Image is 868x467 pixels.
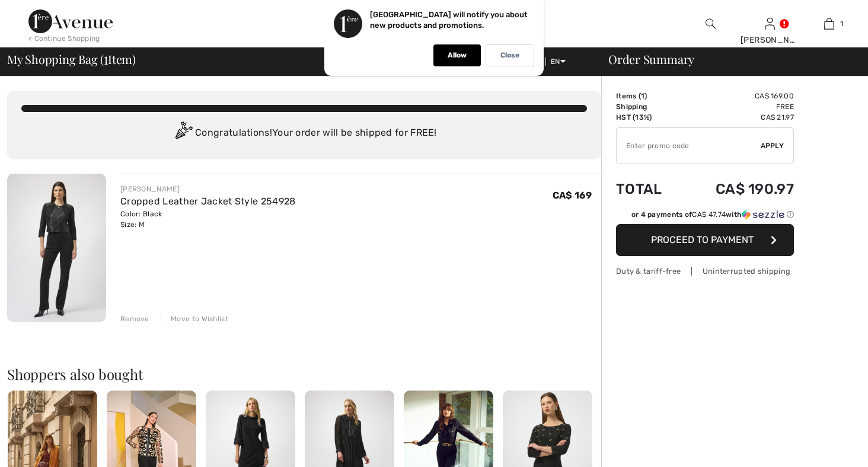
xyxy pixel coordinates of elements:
div: Order Summary [594,53,861,65]
span: CA$ 47.74 [692,210,726,219]
td: Free [682,101,794,112]
h2: Shoppers also bought [7,367,601,381]
div: < Continue Shopping [28,33,100,44]
img: My Info [765,17,775,31]
p: Close [500,51,519,60]
a: Sign In [765,18,775,29]
div: Move to Wishlist [161,314,228,324]
td: Total [616,169,682,209]
div: Congratulations! Your order will be shipped for FREE! [21,121,587,145]
a: Cropped Leather Jacket Style 254928 [120,196,296,207]
p: Allow [448,51,467,60]
img: Cropped Leather Jacket Style 254928 [7,174,106,322]
img: Sezzle [742,209,784,220]
a: 1 [800,17,858,31]
span: My Shopping Bag ( Item) [7,53,136,65]
span: CA$ 169 [553,190,592,201]
div: [PERSON_NAME] [120,184,296,194]
td: CA$ 21.97 [682,112,794,123]
p: [GEOGRAPHIC_DATA] will notify you about new products and promotions. [370,10,528,30]
img: Congratulation2.svg [171,121,195,145]
div: or 4 payments of with [631,209,794,220]
button: Proceed to Payment [616,224,794,256]
input: Promo code [617,128,761,164]
td: Shipping [616,101,682,112]
span: 1 [840,18,843,29]
span: EN [551,57,566,66]
td: CA$ 169.00 [682,91,794,101]
span: Proceed to Payment [651,234,754,245]
img: 1ère Avenue [28,9,113,33]
img: search the website [706,17,716,31]
td: Items ( ) [616,91,682,101]
div: [PERSON_NAME] [741,34,799,46]
img: My Bag [824,17,834,31]
div: Remove [120,314,149,324]
div: Color: Black Size: M [120,209,296,230]
span: 1 [641,92,644,100]
div: or 4 payments ofCA$ 47.74withSezzle Click to learn more about Sezzle [616,209,794,224]
span: 1 [104,50,108,66]
span: Apply [761,140,784,151]
td: HST (13%) [616,112,682,123]
td: CA$ 190.97 [682,169,794,209]
div: Duty & tariff-free | Uninterrupted shipping [616,266,794,277]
